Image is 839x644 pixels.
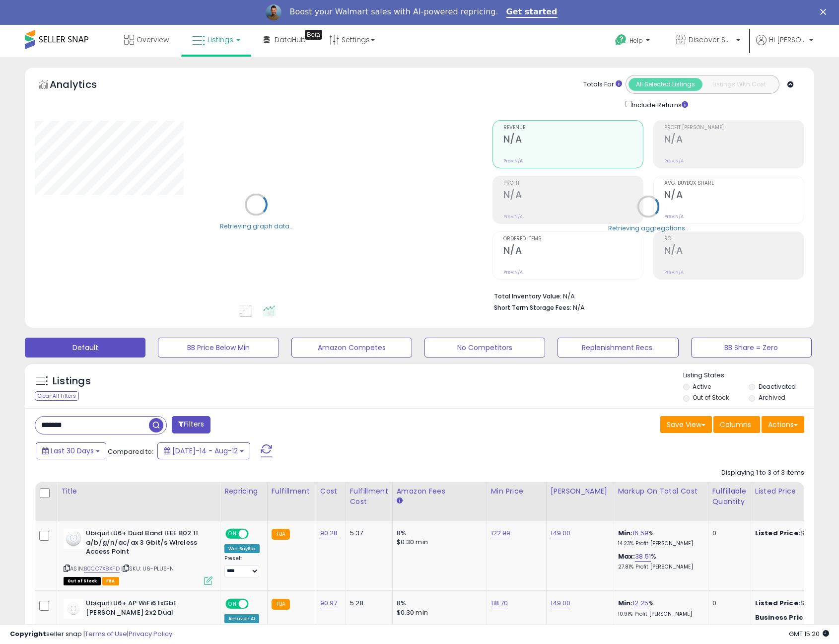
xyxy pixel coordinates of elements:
[491,528,511,538] a: 122.99
[137,35,169,45] span: Overview
[713,416,760,433] button: Columns
[683,371,814,380] p: Listing States:
[208,35,233,45] span: Listings
[224,544,260,553] div: Win BuyBox
[689,35,733,45] span: Discover Savings
[583,80,622,89] div: Totals For
[36,442,106,459] button: Last 30 Days
[320,598,338,608] a: 90.97
[117,25,176,55] a: Overview
[618,552,700,571] div: %
[618,486,704,497] div: Markup on Total Cost
[702,78,776,91] button: Listings With Cost
[64,529,83,549] img: 31LaLBPyhSL._SL40_.jpg
[712,486,747,507] div: Fulfillable Quantity
[660,416,712,433] button: Save View
[172,416,210,433] button: Filters
[25,338,145,358] button: Default
[61,486,216,497] div: Title
[635,552,651,562] a: 38.51
[789,629,829,639] span: 2025-09-12 15:20 GMT
[506,7,558,18] a: Get started
[755,529,838,538] div: $122.99
[618,622,635,632] b: Max:
[607,26,660,57] a: Help
[397,486,483,497] div: Amazon Fees
[86,529,207,559] b: Ubiquiti U6+ Dual Band IEEE 802.11 a/b/g/n/ac/ax 3 Gbit/s Wireless Access Point
[618,564,700,571] p: 27.81% Profit [PERSON_NAME]
[551,598,571,608] a: 149.00
[397,529,479,538] div: 8%
[618,540,700,547] p: 14.23% Profit [PERSON_NAME]
[129,629,172,639] a: Privacy Policy
[272,486,312,497] div: Fulfillment
[755,598,800,608] b: Listed Price:
[721,468,804,478] div: Displaying 1 to 3 of 3 items
[632,528,648,538] a: 16.59
[226,530,239,538] span: ON
[84,565,120,573] a: B0CC7X8XFD
[618,598,633,608] b: Min:
[491,486,542,497] div: Min Price
[632,598,648,608] a: 12.25
[618,623,700,641] div: %
[618,528,633,538] b: Min:
[691,338,812,358] button: BB Share = Zero
[272,599,290,610] small: FBA
[755,599,838,608] div: $129.99
[629,78,702,91] button: All Selected Listings
[551,528,571,538] a: 149.00
[272,529,290,540] small: FBA
[226,600,239,608] span: ON
[86,599,207,620] b: Ubiquiti U6+ AP WiFi6 1xGbE [PERSON_NAME] 2x2 Dual
[64,599,83,619] img: 210tSdbNFsL._SL40_.jpg
[762,416,804,433] button: Actions
[668,25,748,57] a: Discover Savings
[424,338,545,358] button: No Competitors
[51,446,94,456] span: Last 30 Days
[350,486,388,507] div: Fulfillment Cost
[615,34,627,46] i: Get Help
[608,223,688,232] div: Retrieving aggregations..
[397,599,479,608] div: 8%
[247,600,263,608] span: OFF
[350,529,385,538] div: 5.37
[720,420,751,429] span: Columns
[224,614,259,623] div: Amazon AI
[185,25,248,55] a: Listings
[50,77,116,94] h5: Analytics
[618,552,635,561] b: Max:
[820,9,830,15] div: Close
[491,598,508,608] a: 118.70
[305,30,322,40] div: Tooltip anchor
[756,35,813,57] a: Hi [PERSON_NAME]
[618,611,700,618] p: 10.91% Profit [PERSON_NAME]
[551,486,610,497] div: [PERSON_NAME]
[289,7,498,17] div: Boost your Walmart sales with AI-powered repricing.
[712,529,743,538] div: 0
[618,529,700,547] div: %
[172,446,238,456] span: [DATE]-14 - Aug-12
[291,338,412,358] button: Amazon Competes
[769,35,806,45] span: Hi [PERSON_NAME]
[755,528,800,538] b: Listed Price:
[247,530,263,538] span: OFF
[102,577,119,585] span: FBA
[759,393,785,402] label: Archived
[121,565,174,572] span: | SKU: U6-PLUS-N
[224,555,260,577] div: Preset:
[618,99,700,110] div: Include Returns
[266,4,281,20] img: Profile image for Adrian
[157,442,250,459] button: [DATE]-14 - Aug-12
[350,599,385,608] div: 5.28
[629,36,643,45] span: Help
[320,528,338,538] a: 90.28
[397,497,403,505] small: Amazon Fees.
[635,622,652,632] a: 37.75
[220,221,292,230] div: Retrieving graph data..
[397,608,479,617] div: $0.30 min
[712,599,743,608] div: 0
[10,630,172,639] div: seller snap | |
[10,629,46,639] strong: Copyright
[558,338,678,358] button: Replenishment Recs.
